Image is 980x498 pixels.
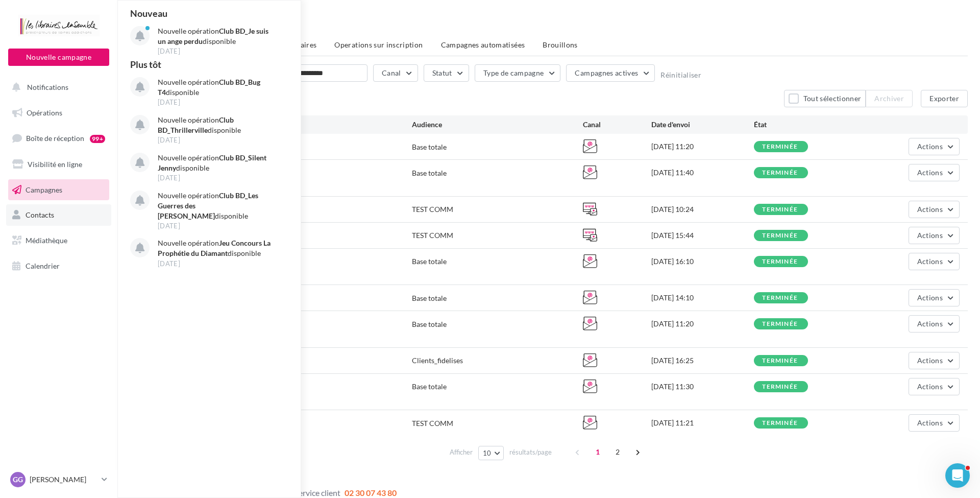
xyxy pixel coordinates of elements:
[909,315,960,333] button: Actions
[412,256,447,267] div: Base totale
[475,64,561,82] button: Type de campagne
[424,64,469,82] button: Statut
[478,446,504,460] button: 10
[917,142,943,151] span: Actions
[762,144,798,150] div: terminée
[762,170,798,176] div: terminée
[441,40,525,49] span: Campagnes automatisées
[762,232,798,239] div: terminée
[917,356,943,365] span: Actions
[509,447,552,457] span: résultats/page
[917,293,943,302] span: Actions
[660,71,701,79] button: Réinitialiser
[483,449,492,457] span: 10
[8,49,109,66] button: Nouvelle campagne
[651,204,754,215] div: [DATE] 10:24
[412,168,447,178] div: Base totale
[412,382,447,392] div: Base totale
[6,154,111,175] a: Visibilité en ligne
[651,168,754,178] div: [DATE] 11:40
[27,108,62,117] span: Opérations
[945,463,970,488] iframe: Intercom live chat
[373,64,418,82] button: Canal
[651,293,754,303] div: [DATE] 14:10
[345,488,397,497] span: 02 30 07 43 80
[762,321,798,327] div: terminée
[917,319,943,328] span: Actions
[762,420,798,426] div: terminée
[8,470,109,489] a: GG [PERSON_NAME]
[26,134,84,143] span: Boîte de réception
[590,444,606,460] span: 1
[609,444,626,460] span: 2
[762,258,798,265] div: terminée
[651,382,754,392] div: [DATE] 11:30
[917,382,943,391] span: Actions
[909,201,960,218] button: Actions
[917,257,943,266] span: Actions
[28,160,82,169] span: Visibilité en ligne
[917,231,943,240] span: Actions
[651,230,754,241] div: [DATE] 15:44
[90,135,105,143] div: 99+
[6,102,111,124] a: Opérations
[917,168,943,177] span: Actions
[921,90,968,107] button: Exporter
[30,475,97,485] p: [PERSON_NAME]
[412,204,453,215] div: TEST COMM
[6,179,111,201] a: Campagnes
[412,319,447,329] div: Base totale
[909,352,960,369] button: Actions
[6,204,111,226] a: Contacts
[6,127,111,149] a: Boîte de réception99+
[412,230,453,241] div: TEST COMM
[412,418,453,429] div: TEST COMM
[412,142,447,152] div: Base totale
[651,120,754,130] div: Date d'envoi
[583,120,651,130] div: Canal
[917,205,943,214] span: Actions
[651,355,754,366] div: [DATE] 16:25
[334,40,423,49] span: Operations sur inscription
[295,488,340,497] span: Service client
[754,120,856,130] div: État
[909,378,960,395] button: Actions
[26,210,54,219] span: Contacts
[6,230,111,251] a: Médiathèque
[543,40,578,49] span: Brouillons
[130,16,968,32] div: Mes campagnes
[909,138,960,155] button: Actions
[412,120,583,130] div: Audience
[866,90,913,107] button: Archiver
[909,414,960,432] button: Actions
[566,64,655,82] button: Campagnes actives
[26,262,60,270] span: Calendrier
[784,90,866,107] button: Tout sélectionner
[412,355,463,366] div: Clients_fidelises
[651,319,754,329] div: [DATE] 11:20
[909,227,960,244] button: Actions
[909,289,960,306] button: Actions
[909,164,960,181] button: Actions
[917,418,943,427] span: Actions
[651,418,754,428] div: [DATE] 11:21
[6,255,111,277] a: Calendrier
[450,447,473,457] span: Afficher
[762,206,798,213] div: terminée
[909,253,960,270] button: Actions
[651,141,754,152] div: [DATE] 11:20
[762,384,798,390] div: terminée
[651,256,754,267] div: [DATE] 16:10
[762,358,798,364] div: terminée
[412,293,447,303] div: Base totale
[762,295,798,301] div: terminée
[26,185,62,194] span: Campagnes
[6,77,107,98] button: Notifications
[575,68,638,77] span: Campagnes actives
[13,475,23,485] span: GG
[27,83,68,91] span: Notifications
[26,236,67,245] span: Médiathèque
